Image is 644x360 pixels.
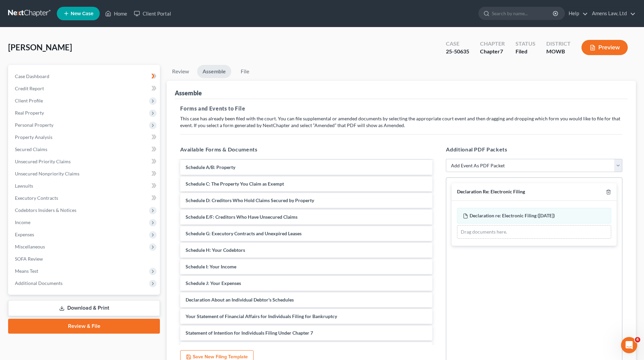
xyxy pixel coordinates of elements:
[9,70,160,82] a: Case Dashboard
[186,231,302,236] span: Schedule G: Executory Contracts and Unexpired Leases
[186,181,284,187] span: Schedule C: The Property You Claim as Exempt
[480,48,505,55] div: Chapter
[8,300,160,316] a: Download & Print
[589,7,636,20] a: Amens Law, Ltd
[234,65,256,78] a: File
[15,232,34,237] span: Expenses
[186,330,313,336] span: Statement of Intention for Individuals Filing Under Chapter 7
[15,98,43,103] span: Client Profile
[446,40,469,48] div: Case
[180,115,622,129] p: This case has already been filed with the court. You can file supplemental or amended documents b...
[197,65,231,78] a: Assemble
[516,48,535,55] div: Filed
[186,197,314,203] span: Schedule D: Creditors Who Hold Claims Secured by Property
[186,280,241,286] span: Schedule J: Your Expenses
[175,89,202,97] div: Assemble
[9,168,160,180] a: Unsecured Nonpriority Claims
[186,247,245,253] span: Schedule H: Your Codebtors
[180,145,432,153] h5: Available Forms & Documents
[15,171,79,176] span: Unsecured Nonpriority Claims
[15,207,76,213] span: Codebtors Insiders & Notices
[186,297,294,303] span: Declaration About an Individual Debtor's Schedules
[9,143,160,155] a: Secured Claims
[186,313,337,319] span: Your Statement of Financial Affairs for Individuals Filing for Bankruptcy
[15,146,47,152] span: Secured Claims
[15,219,30,225] span: Income
[15,256,43,262] span: SOFA Review
[15,195,58,201] span: Executory Contracts
[102,7,130,20] a: Home
[15,183,33,189] span: Lawsuits
[457,225,611,239] div: Drag documents here.
[9,82,160,95] a: Credit Report
[621,337,637,353] iframe: Intercom live chat
[546,40,571,48] div: District
[8,42,72,52] span: [PERSON_NAME]
[186,264,236,269] span: Schedule I: Your Income
[635,337,640,342] span: 6
[446,145,622,153] h5: Additional PDF Packets
[180,104,622,113] h5: Forms and Events to File
[9,131,160,143] a: Property Analysis
[130,7,174,20] a: Client Portal
[500,48,503,54] span: 7
[186,164,235,170] span: Schedule A/B: Property
[492,7,554,20] input: Search by name...
[480,40,505,48] div: Chapter
[167,65,194,78] a: Review
[15,122,53,128] span: Personal Property
[516,40,535,48] div: Status
[457,189,525,194] span: Declaration Re: Electronic Filing
[546,48,571,55] div: MOWB
[446,48,469,55] div: 25-50635
[9,253,160,265] a: SOFA Review
[9,192,160,204] a: Executory Contracts
[15,86,44,91] span: Credit Report
[581,40,628,55] button: Preview
[15,268,38,274] span: Means Test
[9,155,160,168] a: Unsecured Priority Claims
[15,159,71,164] span: Unsecured Priority Claims
[71,11,93,16] span: New Case
[9,180,160,192] a: Lawsuits
[186,214,297,220] span: Schedule E/F: Creditors Who Have Unsecured Claims
[15,110,44,116] span: Real Property
[15,280,63,286] span: Additional Documents
[470,213,555,218] span: Declaration re: Electronic Filing ([DATE])
[565,7,588,20] a: Help
[15,244,45,249] span: Miscellaneous
[15,134,52,140] span: Property Analysis
[15,73,49,79] span: Case Dashboard
[8,319,160,334] a: Review & File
